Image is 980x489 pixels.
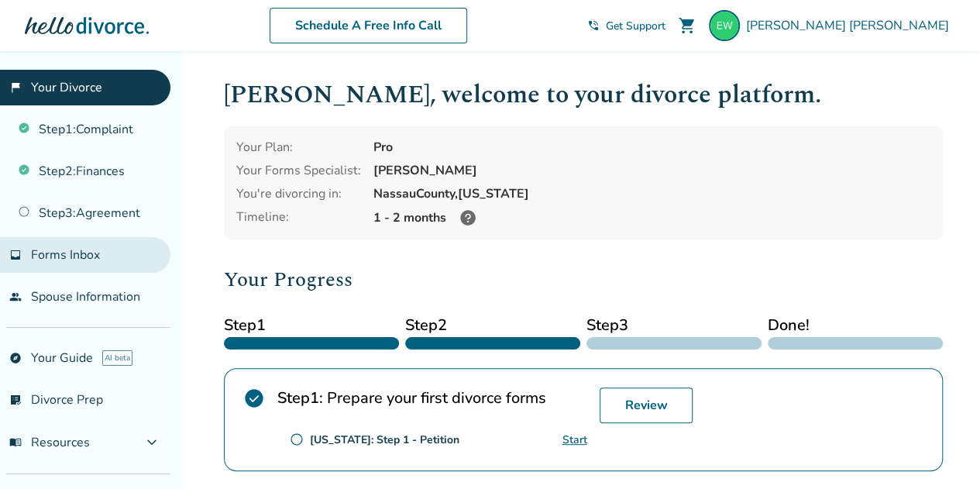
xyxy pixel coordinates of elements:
iframe: Chat Widget [903,415,980,489]
span: radio_button_unchecked [290,432,304,446]
span: inbox [9,249,22,261]
span: shopping_cart [678,16,696,35]
h1: [PERSON_NAME] , welcome to your divorce platform. [224,76,943,114]
img: hickory12885@gmail.com [709,10,740,41]
span: phone_in_talk [587,19,600,32]
div: You're divorcing in: [236,185,361,202]
div: Nassau County, [US_STATE] [373,185,930,202]
span: Step 1 [224,314,399,337]
span: Step 3 [586,314,762,337]
a: Review [600,387,693,423]
span: check_circle [243,387,265,409]
span: menu_book [9,436,22,449]
div: Your Forms Specialist: [236,162,361,179]
span: explore [9,352,22,364]
span: list_alt_check [9,394,22,406]
a: Start [562,432,587,447]
div: Pro [373,139,930,156]
span: flag_2 [9,81,22,94]
span: people [9,291,22,303]
h2: Your Progress [224,264,943,295]
div: Your Plan: [236,139,361,156]
div: 1 - 2 months [373,208,930,227]
span: [PERSON_NAME] [PERSON_NAME] [746,17,955,34]
div: [PERSON_NAME] [373,162,930,179]
span: Resources [9,434,90,451]
span: Step 2 [405,314,580,337]
h2: Prepare your first divorce forms [277,387,587,408]
span: Done! [768,314,943,337]
span: Get Support [606,19,665,33]
span: Forms Inbox [31,246,100,263]
span: expand_more [143,433,161,452]
a: phone_in_talkGet Support [587,19,665,33]
div: Timeline: [236,208,361,227]
strong: Step 1 : [277,387,323,408]
div: [US_STATE]: Step 1 - Petition [310,432,459,447]
span: AI beta [102,350,132,366]
a: Schedule A Free Info Call [270,8,467,43]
